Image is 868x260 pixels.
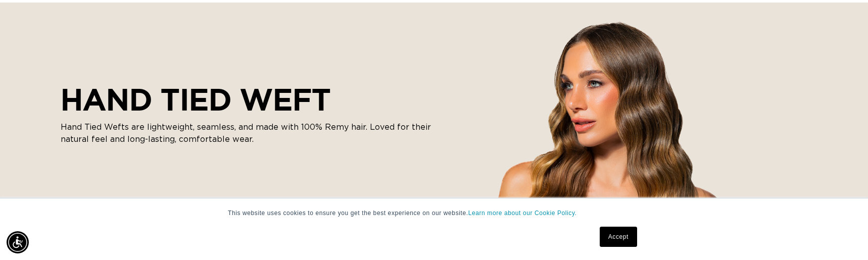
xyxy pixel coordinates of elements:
[61,121,445,145] p: Hand Tied Wefts are lightweight, seamless, and made with 100% Remy hair. Loved for their natural ...
[600,227,637,247] a: Accept
[7,231,29,253] div: Accessibility Menu
[468,210,577,217] a: Learn more about our Cookie Policy.
[228,209,640,218] p: This website uses cookies to ensure you get the best experience on our website.
[61,82,445,117] h2: HAND TIED WEFT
